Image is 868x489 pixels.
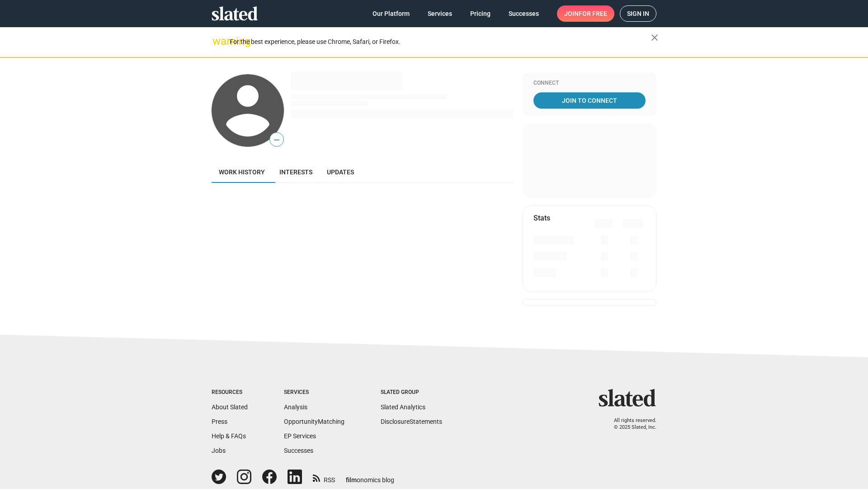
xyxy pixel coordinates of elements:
span: Our Platform [373,5,410,22]
span: Services [428,5,452,22]
a: Updates [320,161,361,183]
p: All rights reserved. © 2025 Slated, Inc. [604,417,656,431]
span: Join To Connect [535,92,644,109]
a: Services [420,5,459,22]
a: RSS [313,470,335,484]
div: Resources [212,389,248,396]
a: EP Services [284,432,316,440]
span: Successes [509,5,539,22]
span: Sign in [627,6,649,21]
div: Slated Group [381,389,442,396]
span: Join [564,5,607,22]
span: film [346,476,357,484]
a: DisclosureStatements [381,418,442,425]
span: Updates [327,168,354,176]
a: OpportunityMatching [284,418,344,425]
a: Successes [501,5,546,22]
div: Services [284,389,344,396]
mat-card-title: Stats [533,213,550,223]
div: For the best experience, please use Chrome, Safari, or Firefox. [230,36,651,48]
a: Analysis [284,403,307,411]
mat-icon: close [649,32,660,43]
a: Successes [284,447,313,454]
a: Interests [272,161,320,183]
mat-icon: warning [212,36,223,47]
a: Pricing [463,5,498,22]
span: Pricing [470,5,491,22]
a: Slated Analytics [381,403,425,411]
a: Work history [212,161,272,183]
a: filmonomics blog [346,469,394,484]
a: Help & FAQs [212,432,246,440]
a: Jobs [212,447,226,454]
span: Interests [279,168,312,176]
a: Join To Connect [533,92,646,109]
a: Our Platform [365,5,417,22]
a: Press [212,418,227,425]
span: Work history [219,168,265,176]
span: for free [579,5,607,22]
a: Sign in [620,5,656,22]
a: Joinfor free [557,5,614,22]
a: About Slated [212,403,248,411]
div: Connect [533,80,646,87]
span: — [270,134,283,146]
